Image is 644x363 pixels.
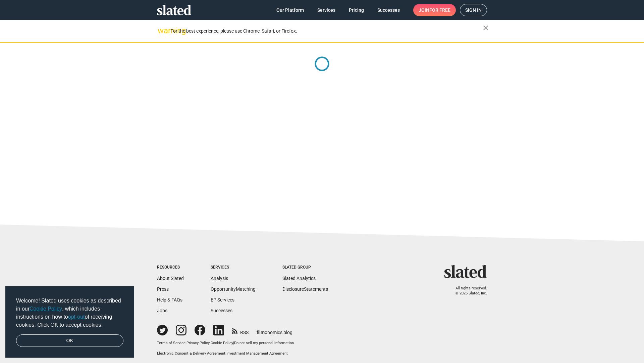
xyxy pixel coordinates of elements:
[312,4,341,16] a: Services
[158,27,166,35] mat-icon: warning
[157,276,184,281] a: About Slated
[211,286,256,292] a: OpportunityMatching
[233,341,234,345] span: |
[186,341,210,345] a: Privacy Policy
[465,4,482,16] span: Sign in
[419,4,450,16] span: Join
[460,4,487,16] a: Sign in
[372,4,405,16] a: Successes
[157,265,184,270] div: Resources
[225,351,226,356] span: |
[482,24,490,32] mat-icon: close
[257,324,292,336] a: filmonomics blog
[185,341,186,345] span: |
[157,341,185,345] a: Terms of Service
[234,341,294,346] button: Do not sell my personal information
[377,4,400,16] span: Successes
[30,306,62,312] a: Cookie Policy
[211,265,256,270] div: Services
[16,297,123,329] span: Welcome! Slated uses cookies as described in our , which includes instructions on how to of recei...
[282,265,328,270] div: Slated Group
[211,341,233,345] a: Cookie Policy
[282,286,328,292] a: DisclosureStatements
[211,297,234,302] a: EP Services
[232,325,249,336] a: RSS
[413,4,456,16] a: Joinfor free
[68,314,85,320] a: opt-out
[271,4,309,16] a: Our Platform
[211,276,228,281] a: Analysis
[157,286,169,292] a: Press
[5,286,134,358] div: cookieconsent
[343,4,369,16] a: Pricing
[349,4,364,16] span: Pricing
[170,27,483,36] div: For the best experience, please use Chrome, Safari, or Firefox.
[226,351,288,356] a: Investment Management Agreement
[317,4,335,16] span: Services
[210,341,211,345] span: |
[276,4,304,16] span: Our Platform
[157,308,167,313] a: Jobs
[282,276,316,281] a: Slated Analytics
[157,351,225,356] a: Electronic Consent & Delivery Agreement
[211,308,232,313] a: Successes
[157,297,182,302] a: Help & FAQs
[429,4,450,16] span: for free
[16,334,123,347] a: dismiss cookie message
[448,286,487,296] p: All rights reserved. © 2025 Slated, Inc.
[257,330,265,335] span: film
